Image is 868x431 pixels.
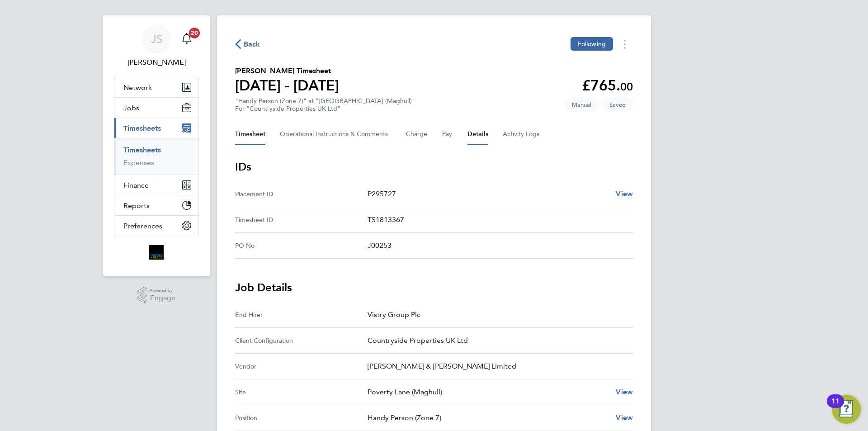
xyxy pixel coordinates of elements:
[565,97,599,112] span: This timesheet was manually created.
[123,83,152,92] span: Network
[235,309,368,320] div: End Hirer
[149,245,164,260] img: bromak-logo-retina.png
[832,395,861,424] button: Open Resource Center, 11 new notifications
[616,388,633,396] span: View
[467,123,488,145] button: Details
[616,189,633,199] a: View
[114,98,198,118] button: Jobs
[151,33,162,45] span: JS
[150,287,175,294] span: Powered by
[235,97,415,113] div: "Handy Person (Zone 7)" at "[GEOGRAPHIC_DATA] (Maghull)"
[620,80,633,93] span: 00
[602,97,633,112] span: This timesheet is Saved.
[235,38,260,50] button: Back
[235,189,368,199] div: Placement ID
[368,189,609,199] p: P295727
[368,412,609,423] p: Handy Person (Zone 7)
[368,387,609,398] p: Poverty Lane (Maghull)
[235,105,415,113] div: For "Countryside Properties UK Ltd"
[406,123,428,145] button: Charge
[189,28,200,38] span: 20
[114,57,199,68] span: Julia Scholes
[235,240,368,251] div: PO No
[442,123,453,145] button: Pay
[235,160,633,174] h3: IDs
[616,387,633,398] a: View
[616,413,633,422] span: View
[123,222,162,230] span: Preferences
[503,123,541,145] button: Activity Logs
[617,37,633,51] button: Timesheets Menu
[235,280,633,295] h3: Job Details
[150,294,175,302] span: Engage
[235,76,339,95] h1: [DATE] - [DATE]
[368,214,626,225] p: TS1813367
[244,39,260,50] span: Back
[235,387,368,398] div: Site
[114,77,198,97] button: Network
[114,175,198,195] button: Finance
[114,118,198,138] button: Timesheets
[368,309,626,320] p: Vistry Group Plc
[114,245,199,260] a: Go to home page
[616,189,633,198] span: View
[123,181,149,189] span: Finance
[616,412,633,423] a: View
[123,104,139,112] span: Jobs
[571,37,613,51] button: Following
[235,412,368,423] div: Position
[235,123,265,145] button: Timesheet
[123,124,161,133] span: Timesheets
[178,24,196,53] a: 20
[831,401,840,413] div: 11
[235,361,368,372] div: Vendor
[137,287,176,304] a: Powered byEngage
[235,66,339,76] h2: [PERSON_NAME] Timesheet
[103,15,210,276] nav: Main navigation
[123,201,150,210] span: Reports
[280,123,392,145] button: Operational Instructions & Comments
[368,335,626,346] p: Countryside Properties UK Ltd
[578,40,606,48] span: Following
[368,361,626,372] p: [PERSON_NAME] & [PERSON_NAME] Limited
[114,195,198,215] button: Reports
[582,77,633,94] app-decimal: £765.
[235,335,368,346] div: Client Configuration
[235,214,368,225] div: Timesheet ID
[114,216,198,236] button: Preferences
[368,240,626,251] p: J00253
[123,146,161,154] a: Timesheets
[114,138,198,175] div: Timesheets
[114,24,199,68] a: JS[PERSON_NAME]
[123,158,154,167] a: Expenses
